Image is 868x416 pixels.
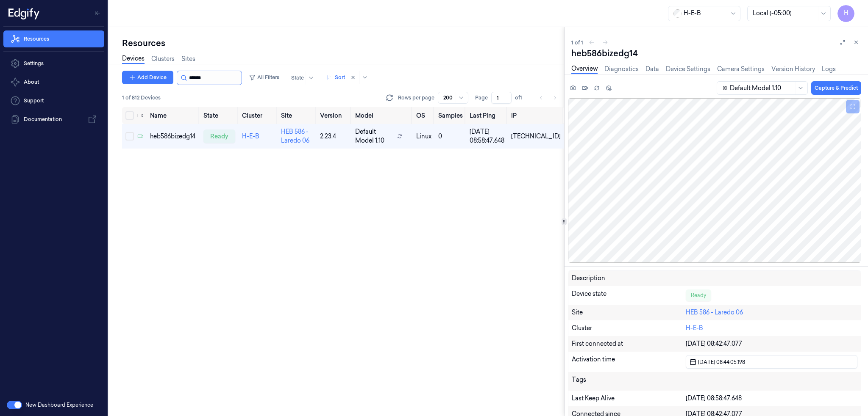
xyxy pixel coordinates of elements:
[398,94,434,102] p: Rows per page
[281,128,309,144] a: HEB 586 - Laredo 06
[571,47,861,59] div: heb586bizedg14
[686,339,857,348] div: [DATE] 08:42:47.077
[125,132,134,141] button: Select row
[572,308,686,317] div: Site
[475,94,488,102] span: Page
[91,6,104,20] button: Toggle Navigation
[122,71,173,84] button: Add Device
[200,107,239,124] th: State
[147,107,200,124] th: Name
[572,355,686,369] div: Activation time
[717,65,765,74] a: Camera Settings
[686,355,857,369] button: [DATE] 08:44:05.198
[122,94,161,102] span: 1 of 812 Devices
[151,55,175,63] a: Clusters
[572,375,686,387] div: Tags
[3,111,104,128] a: Documentation
[3,30,104,47] a: Resources
[535,92,561,104] nav: pagination
[355,127,394,145] span: Default Model 1.10
[3,92,104,109] a: Support
[571,39,583,46] span: 1 of 1
[572,394,686,403] div: Last Keep Alive
[413,107,435,124] th: OS
[122,54,145,64] a: Devices
[508,107,564,124] th: IP
[317,107,352,124] th: Version
[696,358,745,366] span: [DATE] 08:44:05.198
[572,274,686,283] div: Description
[278,107,317,124] th: Site
[572,289,686,301] div: Device state
[3,74,104,91] button: About
[686,289,711,301] div: Ready
[572,324,686,333] div: Cluster
[416,132,431,141] p: linux
[645,65,659,74] a: Data
[470,127,504,145] div: [DATE] 08:58:47.648
[604,65,639,74] a: Diagnostics
[181,55,195,63] a: Sites
[150,132,197,141] div: heb586bizedg14
[515,94,529,102] span: of 1
[666,65,710,74] a: Device Settings
[686,324,703,332] a: H-E-B
[572,339,686,348] div: First connected at
[352,107,413,124] th: Model
[125,111,134,120] button: Select all
[511,132,561,141] div: [TECHNICAL_ID]
[438,132,463,141] div: 0
[837,5,854,22] button: H
[771,65,815,74] a: Version History
[242,132,259,140] a: H-E-B
[811,81,861,95] button: Capture & Predict
[245,71,283,84] button: All Filters
[466,107,508,124] th: Last Ping
[822,65,836,74] a: Logs
[686,394,857,403] div: [DATE] 08:58:47.648
[122,37,564,49] div: Resources
[239,107,278,124] th: Cluster
[686,309,743,316] a: HEB 586 - Laredo 06
[203,129,235,143] div: ready
[3,55,104,72] a: Settings
[435,107,466,124] th: Samples
[571,64,598,74] a: Overview
[320,132,348,141] div: 2.23.4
